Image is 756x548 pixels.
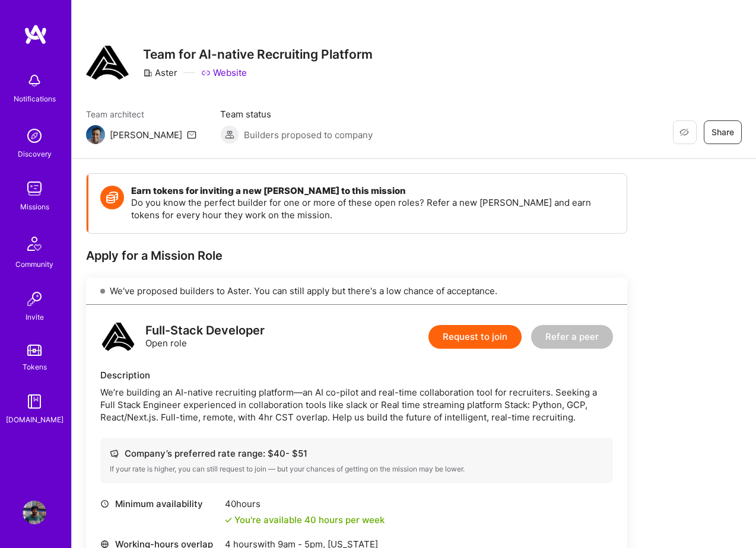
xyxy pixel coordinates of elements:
[86,248,627,263] div: Apply for a Mission Role
[244,129,373,141] span: Builders proposed to company
[187,130,196,139] i: icon Mail
[110,129,182,141] div: [PERSON_NAME]
[27,345,42,356] img: tokens
[23,287,46,311] img: Invite
[100,386,613,423] div: We’re building an AI-native recruiting platform—an AI co-pilot and real-time collaboration tool f...
[100,369,613,381] div: Description
[86,108,196,120] span: Team architect
[220,125,239,144] img: Builders proposed to company
[23,124,46,148] img: discovery
[23,361,47,373] div: Tokens
[110,447,603,460] div: Company’s preferred rate range: $ 40 - $ 51
[131,196,615,221] p: Do you know the perfect builder for one or more of these open roles? Refer a new [PERSON_NAME] an...
[24,24,47,45] img: logo
[100,319,136,355] img: logo
[20,230,49,258] img: Community
[711,126,734,138] span: Share
[6,413,63,426] div: [DOMAIN_NAME]
[23,69,46,93] img: bell
[23,177,46,200] img: teamwork
[23,501,46,524] img: User Avatar
[131,186,615,196] h4: Earn tokens for inviting a new [PERSON_NAME] to this mission
[143,66,177,79] div: Aster
[86,278,627,305] div: We've proposed builders to Aster. You can still apply but there's a low chance of acceptance.
[225,517,232,524] i: icon Check
[225,498,385,510] div: 40 hours
[23,390,46,413] img: guide book
[704,120,742,144] button: Share
[100,498,219,510] div: Minimum availability
[143,68,153,78] i: icon CompanyGray
[143,47,373,62] h3: Team for AI-native Recruiting Platform
[110,449,119,458] i: icon Cash
[14,93,56,105] div: Notifications
[20,200,49,213] div: Missions
[679,128,689,137] i: icon EyeClosed
[86,42,129,84] img: Company Logo
[86,125,105,144] img: Team Architect
[26,311,44,323] div: Invite
[20,501,49,524] a: User Avatar
[110,464,603,474] div: If your rate is higher, you can still request to join — but your chances of getting on the missio...
[145,324,265,349] div: Open role
[18,148,52,160] div: Discovery
[15,258,53,270] div: Community
[220,108,373,120] span: Team status
[100,186,124,209] img: Token icon
[428,325,522,349] button: Request to join
[531,325,613,349] button: Refer a peer
[100,499,109,508] i: icon Clock
[201,66,247,79] a: Website
[145,324,265,337] div: Full-Stack Developer
[225,514,385,526] div: You're available 40 hours per week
